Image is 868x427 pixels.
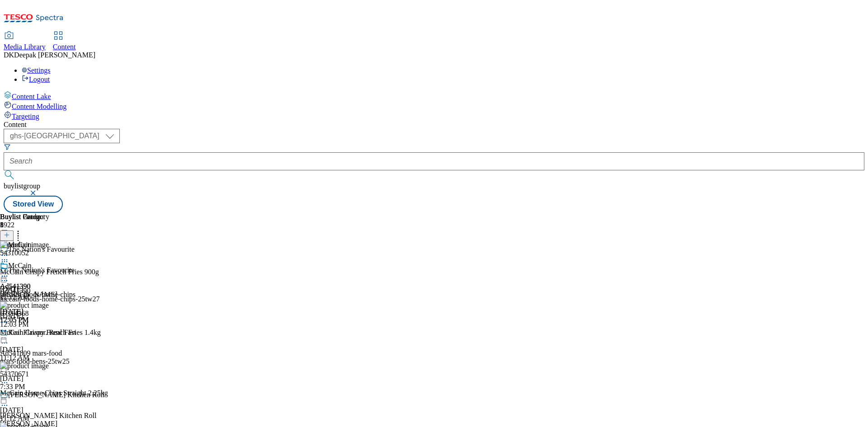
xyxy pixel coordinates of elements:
svg: Search Filters [4,143,11,150]
span: Deepak [PERSON_NAME] [14,51,95,59]
span: Content Lake [12,93,51,100]
div: Content [4,121,864,129]
span: Content Modelling [12,103,66,110]
input: Search [4,152,864,170]
span: buylistgroup [4,182,40,190]
a: Content [53,32,76,51]
a: Content Modelling [4,101,864,111]
a: Targeting [4,111,864,121]
button: Stored View [4,196,63,213]
a: Settings [22,66,51,74]
span: Content [53,43,76,51]
a: Logout [22,75,50,83]
span: Targeting [12,113,39,120]
a: Content Lake [4,91,864,101]
span: Media Library [4,43,46,51]
span: DK [4,51,14,59]
a: Media Library [4,32,46,51]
